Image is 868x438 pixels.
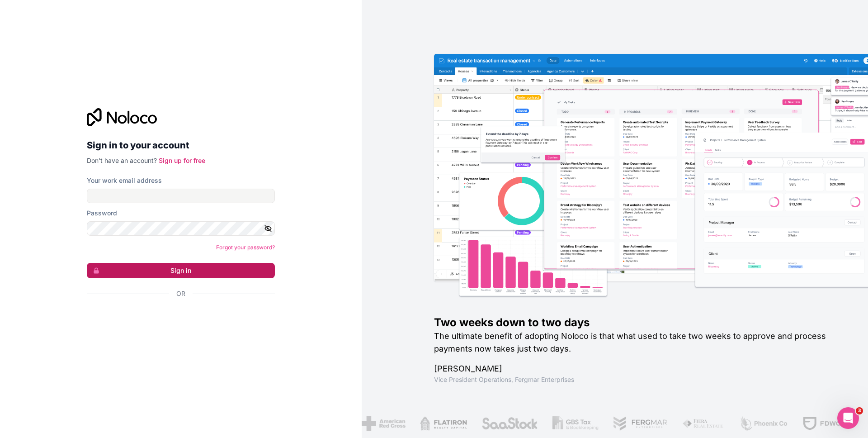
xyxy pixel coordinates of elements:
[612,416,667,431] img: /assets/fergmar-CudnrXN5.png
[434,315,839,330] h1: Two weeks down to two days
[87,221,275,236] input: Password
[87,176,162,185] label: Your work email address
[434,362,839,375] h1: [PERSON_NAME]
[481,416,538,431] img: /assets/saastock-C6Zbiodz.png
[176,289,185,298] span: Or
[856,407,863,414] span: 3
[552,416,598,431] img: /assets/gbstax-C-GtDUiK.png
[87,189,275,203] input: Email address
[82,308,272,328] iframe: Sign in with Google Button
[361,416,405,431] img: /assets/american-red-cross-BAupjrZR.png
[434,330,839,355] h2: The ultimate benefit of adopting Noloco is that what used to take two weeks to approve and proces...
[159,157,205,164] a: Sign up for free
[802,416,854,431] img: /assets/fdworks-Bi04fVtw.png
[434,375,839,384] h1: Vice President Operations , Fergmar Enterprises
[216,244,275,251] a: Forgot your password?
[87,263,275,278] button: Sign in
[87,209,117,218] label: Password
[419,416,466,431] img: /assets/flatiron-C8eUkumj.png
[681,416,724,431] img: /assets/fiera-fwj2N5v4.png
[87,137,275,153] h2: Sign in to your account
[87,157,157,164] span: Don't have an account?
[837,407,859,429] iframe: Intercom live chat
[738,416,787,431] img: /assets/phoenix-BREaitsQ.png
